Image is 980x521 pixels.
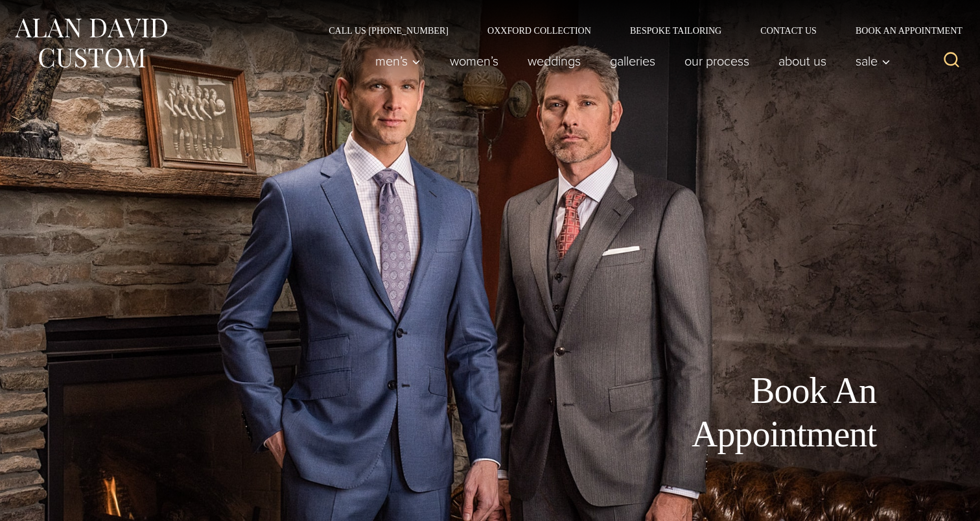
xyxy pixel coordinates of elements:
[309,26,967,35] nav: Secondary Navigation
[375,55,421,67] span: Men’s
[936,45,967,77] button: View Search Form
[596,48,670,74] a: Galleries
[468,26,611,35] a: Oxxford Collection
[13,14,169,72] img: Alan David Custom
[513,48,596,74] a: weddings
[585,369,876,456] h1: Book An Appointment
[856,55,891,67] span: Sale
[309,26,468,35] a: Call Us [PHONE_NUMBER]
[670,48,764,74] a: Our Process
[611,26,741,35] a: Bespoke Tailoring
[741,26,836,35] a: Contact Us
[836,26,967,35] a: Book an Appointment
[361,48,898,74] nav: Primary Navigation
[764,48,841,74] a: About Us
[436,48,513,74] a: Women’s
